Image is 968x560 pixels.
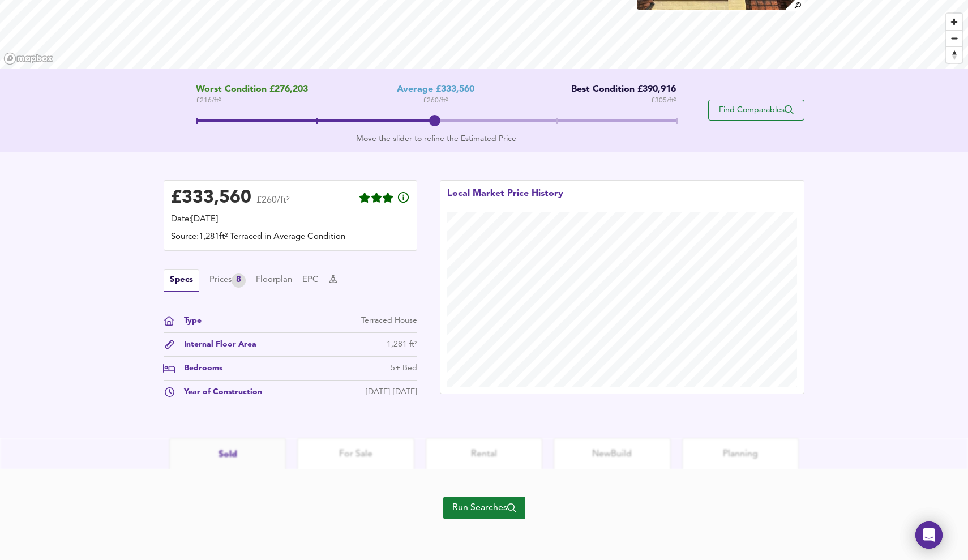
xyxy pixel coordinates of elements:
[256,196,290,212] span: £260/ft²
[196,95,308,106] span: £ 216 / ft²
[447,187,563,212] div: Local Market Price History
[443,497,525,519] button: Run Searches
[423,95,448,106] span: £ 260 / ft²
[391,362,417,374] div: 5+ Bed
[3,52,53,65] a: Mapbox homepage
[915,521,943,549] div: Open Intercom Messenger
[714,105,798,116] span: Find Comparables
[563,84,676,95] div: Best Condition £390,916
[175,339,256,350] div: Internal Floor Area
[366,386,417,398] div: [DATE]-[DATE]
[209,273,246,288] div: Prices
[164,269,199,292] button: Specs
[946,47,962,63] span: Reset bearing to north
[171,190,251,207] div: £ 333,560
[946,14,962,30] button: Zoom in
[196,84,308,95] span: Worst Condition £276,203
[196,133,676,144] div: Move the slider to refine the Estimated Price
[708,100,804,121] button: Find Comparables
[651,95,676,106] span: £ 305 / ft²
[397,84,474,95] div: Average £333,560
[946,46,962,63] button: Reset bearing to north
[171,231,410,243] div: Source: 1,281ft² Terraced in Average Condition
[232,273,246,288] div: 8
[452,500,516,516] span: Run Searches
[171,213,410,226] div: Date: [DATE]
[175,315,202,327] div: Type
[946,30,962,46] button: Zoom out
[302,274,319,287] button: EPC
[387,339,417,350] div: 1,281 ft²
[175,386,262,398] div: Year of Construction
[256,274,292,287] button: Floorplan
[175,362,222,374] div: Bedrooms
[209,273,246,288] button: Prices8
[361,315,417,327] div: Terraced House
